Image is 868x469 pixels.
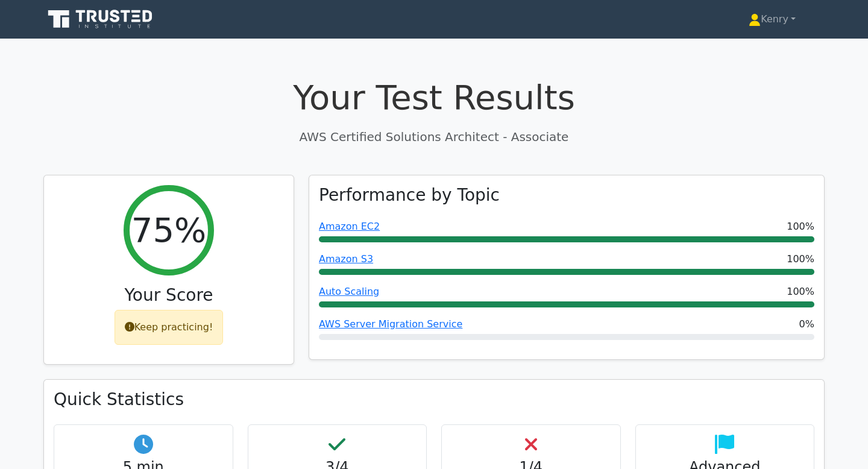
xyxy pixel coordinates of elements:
[43,128,825,146] p: AWS Certified Solutions Architect - Associate
[319,286,379,297] a: Auto Scaling
[799,317,814,332] span: 0%
[319,221,380,232] a: Amazon EC2
[115,310,224,345] div: Keep practicing!
[54,389,814,410] h3: Quick Statistics
[787,252,814,266] span: 100%
[319,318,462,330] a: AWS Server Migration Service
[54,285,284,306] h3: Your Score
[720,7,825,31] a: Kenry
[787,219,814,234] span: 100%
[319,253,373,265] a: Amazon S3
[787,285,814,299] span: 100%
[43,77,825,118] h1: Your Test Results
[319,185,500,206] h3: Performance by Topic
[131,210,206,250] h2: 75%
